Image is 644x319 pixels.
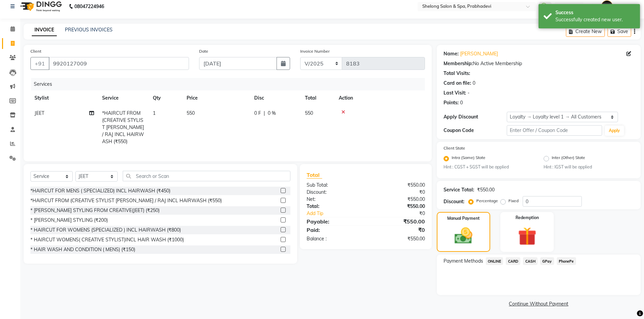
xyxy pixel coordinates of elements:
[268,110,276,117] span: 0 %
[302,235,366,242] div: Balance :
[30,227,181,234] div: * HAIRCUT FOR WOMENS (SPECIALIZED ) INCL HAIRWASH (₹800)
[468,89,470,97] div: -
[476,198,498,204] label: Percentage
[305,110,313,116] span: 550
[444,80,471,87] div: Card on file:
[49,57,189,70] input: Search by Name/Mobile/Email/Code
[199,48,208,54] label: Date
[601,0,613,12] img: Admin
[30,48,41,54] label: Client
[31,78,430,90] div: Services
[307,171,322,179] span: Total
[34,110,44,116] span: JEET
[335,90,425,106] th: Action
[183,90,250,106] th: Price
[98,90,149,106] th: Service
[377,210,430,217] div: ₹0
[30,57,49,70] button: +91
[444,50,459,57] div: Name:
[30,236,184,243] div: * HAIRCUT WOMENS( CREATIVE STYLIST)INCL HAIR WASH (₹1000)
[366,189,430,196] div: ₹0
[366,196,430,203] div: ₹550.00
[254,110,261,117] span: 0 F
[473,80,475,87] div: 0
[30,207,160,214] div: * [PERSON_NAME] STYLING FROM CREATIVE(JEET) (₹250)
[250,90,301,106] th: Disc
[460,50,498,57] a: [PERSON_NAME]
[477,186,495,193] div: ₹550.00
[452,155,485,163] label: Intra (Same) State
[544,164,634,170] small: Hint : IGST will be applied
[438,300,639,308] a: Continue Without Payment
[460,99,463,106] div: 0
[516,215,539,221] label: Redemption
[444,89,466,97] div: Last Visit:
[302,226,366,234] div: Paid:
[149,90,183,106] th: Qty
[444,60,473,67] div: Membership:
[444,164,534,170] small: Hint : CGST + SGST will be applied
[302,189,366,196] div: Discount:
[366,235,430,242] div: ₹550.00
[30,217,108,224] div: * [PERSON_NAME] STYLING (₹200)
[444,198,464,205] div: Discount:
[616,3,631,10] span: Admin
[447,215,480,221] label: Manual Payment
[366,203,430,210] div: ₹550.00
[366,182,430,189] div: ₹550.00
[30,197,222,204] div: *HAIRCUT FROM (CREATIVE STYLIST [PERSON_NAME] / RAJ INCL HAIRWASH (₹550)
[508,198,519,204] label: Fixed
[555,16,635,23] div: Successfully created new user.
[187,110,195,116] span: 550
[444,127,507,134] div: Coupon Code
[30,187,170,194] div: *HAIRCUT FOR MENS ( SPECIALIZED) INCL HAIRWASH (₹450)
[65,27,113,33] a: PREVIOUS INVOICES
[507,125,602,136] input: Enter Offer / Coupon Code
[486,257,503,265] span: ONLINE
[123,171,290,181] input: Search or Scan
[30,90,98,106] th: Stylist
[506,257,520,265] span: CARD
[444,258,483,265] span: Payment Methods
[444,113,507,121] div: Apply Discount
[566,26,605,37] button: Create New
[30,246,135,253] div: * HAIR WASH AND CONDITION ( MENS) (₹150)
[302,217,366,225] div: Payable:
[300,48,330,54] label: Invoice Number
[444,99,459,106] div: Points:
[607,26,631,37] button: Save
[302,203,366,210] div: Total:
[302,182,366,189] div: Sub Total:
[302,196,366,203] div: Net:
[444,70,470,77] div: Total Visits:
[444,60,634,67] div: No Active Membership
[512,225,542,248] img: _gift.svg
[540,257,554,265] span: GPay
[264,110,265,117] span: |
[302,210,376,217] a: Add Tip
[32,24,57,36] a: INVOICE
[444,186,474,193] div: Service Total:
[366,226,430,234] div: ₹0
[523,257,538,265] span: CASH
[444,145,465,151] label: Client State
[552,155,585,163] label: Inter (Other) State
[301,90,335,106] th: Total
[366,217,430,225] div: ₹550.00
[449,225,478,246] img: _cash.svg
[153,110,156,116] span: 1
[555,9,635,16] div: Success
[557,257,576,265] span: PhonePe
[605,126,624,136] button: Apply
[102,110,144,144] span: *HAIRCUT FROM (CREATIVE STYLIST [PERSON_NAME] / RAJ INCL HAIRWASH (₹550)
